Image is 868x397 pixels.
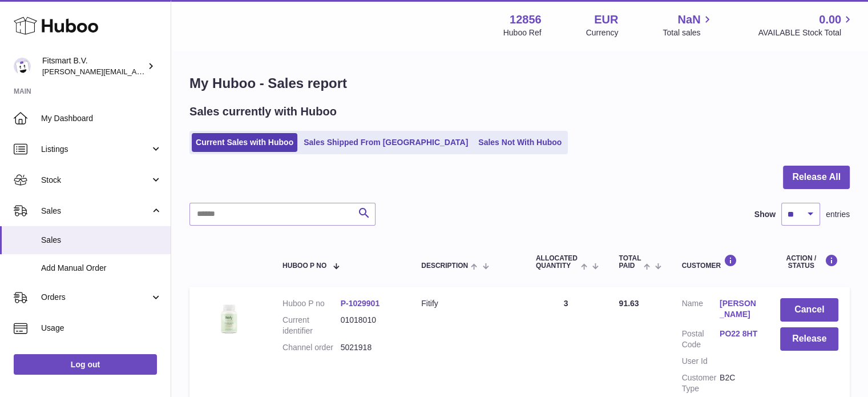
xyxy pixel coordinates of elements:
span: AVAILABLE Stock Total [758,27,854,38]
dt: Customer Type [681,372,719,394]
button: Release All [783,166,850,189]
span: Usage [41,323,162,334]
dd: 01018010 [341,315,399,336]
dt: Postal Code [681,328,719,350]
span: entries [826,209,850,220]
span: 0.00 [819,12,841,27]
dt: Name [681,298,719,323]
h2: Sales currently with Huboo [189,104,337,119]
a: Current Sales with Huboo [192,133,297,152]
span: NaN [677,12,700,27]
div: Action / Status [780,254,838,270]
strong: 12856 [510,12,542,27]
div: Customer [681,254,757,270]
button: Release [780,327,838,351]
span: ALLOCATED Quantity [536,255,578,270]
a: Sales Not With Huboo [474,133,566,152]
img: 128561739542540.png [201,298,258,339]
a: NaN Total sales [663,12,713,38]
span: Add Manual Order [41,263,162,274]
a: 0.00 AVAILABLE Stock Total [758,12,854,38]
span: Orders [41,292,150,303]
span: My Dashboard [41,113,162,124]
a: Sales Shipped From [GEOGRAPHIC_DATA] [300,133,472,152]
div: Fitsmart B.V. [42,55,145,77]
dt: Current identifier [282,315,341,336]
dt: Huboo P no [282,298,341,309]
dd: 5021918 [341,342,399,353]
div: Huboo Ref [503,27,542,38]
span: Huboo P no [282,262,326,270]
span: Stock [41,175,150,186]
strong: EUR [594,12,618,27]
span: Description [421,262,468,270]
span: Sales [41,206,150,216]
a: Log out [14,354,157,375]
a: PO22 8HT [720,328,757,339]
div: Fitify [421,298,513,309]
span: [PERSON_NAME][EMAIL_ADDRESS][DOMAIN_NAME] [42,67,229,76]
dt: Channel order [282,342,341,353]
a: [PERSON_NAME] [720,298,757,320]
span: Sales [41,235,162,246]
dd: B2C [720,372,757,394]
img: jonathan@leaderoo.com [14,58,31,75]
label: Show [754,209,776,220]
dt: User Id [681,356,719,367]
span: 91.63 [619,299,639,308]
span: Listings [41,144,150,155]
button: Cancel [780,298,838,322]
span: Total sales [663,27,713,38]
a: P-1029901 [341,299,380,308]
h1: My Huboo - Sales report [189,74,850,93]
span: Total paid [619,255,641,270]
div: Currency [586,27,619,38]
